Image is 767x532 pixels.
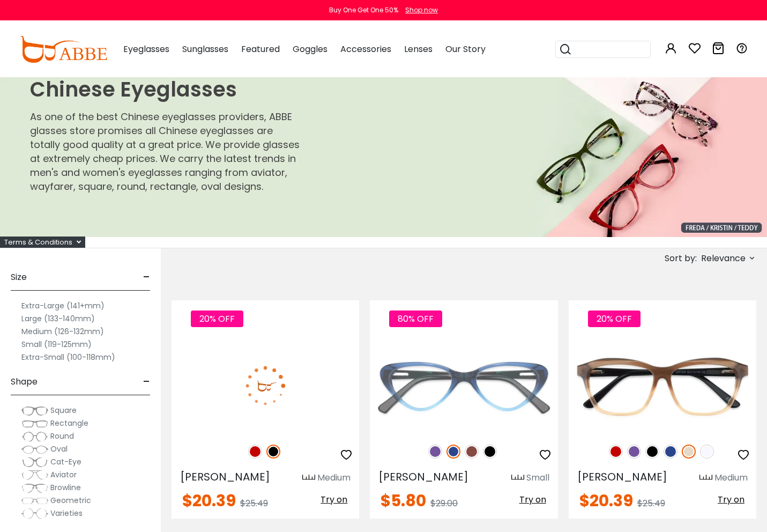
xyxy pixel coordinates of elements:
[240,497,268,509] span: $25.49
[627,445,641,459] img: Purple
[293,43,327,55] span: Goggles
[50,418,88,428] span: Rectangle
[483,445,497,459] img: Black
[699,474,712,482] img: size ruler
[378,469,468,484] span: [PERSON_NAME]
[182,489,236,512] span: $20.39
[682,445,696,459] img: Cream
[241,43,280,55] span: Featured
[370,339,557,433] img: Blue Hannah - Acetate ,Universal Bridge Fit
[21,457,48,468] img: Cat-Eye.png
[445,43,486,55] span: Our Story
[465,445,479,459] img: Brown
[569,339,756,433] img: Cream Sonia - Acetate ,Eyeglasses
[665,252,697,264] span: Sort by:
[21,338,92,351] label: Small (119-125mm)
[302,474,315,482] img: size ruler
[516,493,549,507] button: Try on
[21,470,48,481] img: Aviator.png
[30,77,302,102] h1: Chinese Eyeglasses
[21,299,105,312] label: Extra-Large (141+mm)
[21,325,104,338] label: Medium (126-132mm)
[21,418,48,429] img: Rectangle.png
[519,493,546,506] span: Try on
[50,444,68,454] span: Oval
[50,508,83,519] span: Varieties
[50,495,91,506] span: Geometric
[430,497,458,509] span: $29.00
[577,469,667,484] span: [PERSON_NAME]
[143,369,150,395] span: -
[317,493,351,507] button: Try on
[511,474,524,482] img: size ruler
[579,489,633,512] span: $20.39
[19,36,107,63] img: abbeglasses.com
[700,445,714,459] img: Translucent
[11,369,38,395] span: Shape
[21,431,48,442] img: Round.png
[404,43,433,55] span: Lenses
[21,312,95,325] label: Large (133-140mm)
[701,249,746,268] span: Relevance
[329,5,398,15] div: Buy One Get One 50%
[50,456,81,467] span: Cat-Eye
[248,445,262,459] img: Red
[172,339,359,433] img: Black Nora - Acetate ,Universal Bridge Fit
[21,405,48,416] img: Square.png
[714,493,748,507] button: Try on
[21,444,48,455] img: Oval.png
[718,493,744,506] span: Try on
[21,351,115,364] label: Extra-Small (100-118mm)
[191,311,243,327] span: 20% OFF
[321,493,347,506] span: Try on
[50,431,74,441] span: Round
[21,496,48,506] img: Geometric.png
[11,264,27,290] span: Size
[526,471,549,484] div: Small
[588,311,641,327] span: 20% OFF
[340,43,391,55] span: Accessories
[21,483,48,493] img: Browline.png
[21,508,48,519] img: Varieties.png
[50,405,77,416] span: Square
[182,43,228,55] span: Sunglasses
[381,489,426,512] span: $5.80
[400,5,438,14] a: Shop now
[389,311,442,327] span: 80% OFF
[645,445,659,459] img: Black
[317,471,351,484] div: Medium
[50,482,81,493] span: Browline
[714,471,748,484] div: Medium
[143,264,150,290] span: -
[50,469,77,480] span: Aviator
[664,445,677,459] img: Blue
[446,445,460,459] img: Blue
[637,497,665,509] span: $25.49
[428,445,442,459] img: Purple
[180,469,270,484] span: [PERSON_NAME]
[30,110,302,194] p: As one of the best Chinese eyeglasses providers, ABBE glasses store promises all Chinese eyeglass...
[266,445,280,459] img: Black
[405,5,438,15] div: Shop now
[123,43,169,55] span: Eyeglasses
[609,445,623,459] img: Red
